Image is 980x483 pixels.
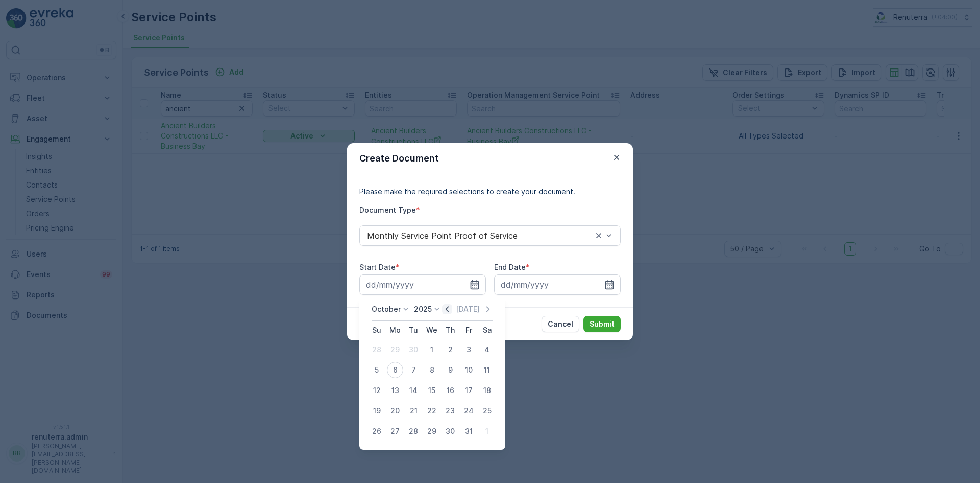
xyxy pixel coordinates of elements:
label: Document Type [359,205,416,214]
div: 30 [442,423,458,440]
div: 13 [387,382,403,399]
p: [DATE] [456,304,480,314]
label: End Date [494,263,526,271]
div: 1 [424,341,440,358]
button: Cancel [542,316,579,332]
div: 3 [460,341,477,358]
th: Sunday [367,321,386,339]
div: 28 [405,423,422,440]
div: 15 [424,382,440,399]
div: 23 [442,403,458,419]
div: 5 [369,362,385,378]
p: Submit [590,319,615,329]
div: 4 [479,341,495,358]
div: 22 [424,403,440,419]
div: 11 [479,362,495,378]
div: 21 [405,403,422,419]
div: 30 [405,341,422,358]
div: 28 [369,341,385,358]
div: 14 [405,382,422,399]
div: 29 [387,341,403,358]
th: Thursday [441,321,459,339]
div: 2 [442,341,458,358]
div: 6 [387,362,403,378]
div: 20 [387,403,403,419]
div: 27 [387,423,403,440]
input: dd/mm/yyyy [494,274,621,295]
div: 29 [424,423,440,440]
div: 19 [369,403,385,419]
div: 1 [479,423,495,440]
th: Wednesday [423,321,441,339]
label: Start Date [359,263,396,271]
div: 16 [442,382,458,399]
p: October [372,304,401,314]
div: 17 [460,382,477,399]
div: 12 [369,382,385,399]
th: Tuesday [404,321,423,339]
p: Cancel [548,319,573,329]
button: Submit [583,316,621,332]
div: 9 [442,362,458,378]
th: Monday [386,321,404,339]
p: 2025 [414,304,432,314]
div: 24 [460,403,477,419]
div: 10 [460,362,477,378]
div: 18 [479,382,495,399]
div: 7 [405,362,422,378]
p: Create Document [359,151,439,166]
th: Saturday [478,321,496,339]
div: 26 [369,423,385,440]
div: 25 [479,403,495,419]
input: dd/mm/yyyy [359,274,486,295]
p: Please make the required selections to create your document. [359,187,621,197]
div: 8 [424,362,440,378]
th: Friday [459,321,478,339]
div: 31 [460,423,477,440]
